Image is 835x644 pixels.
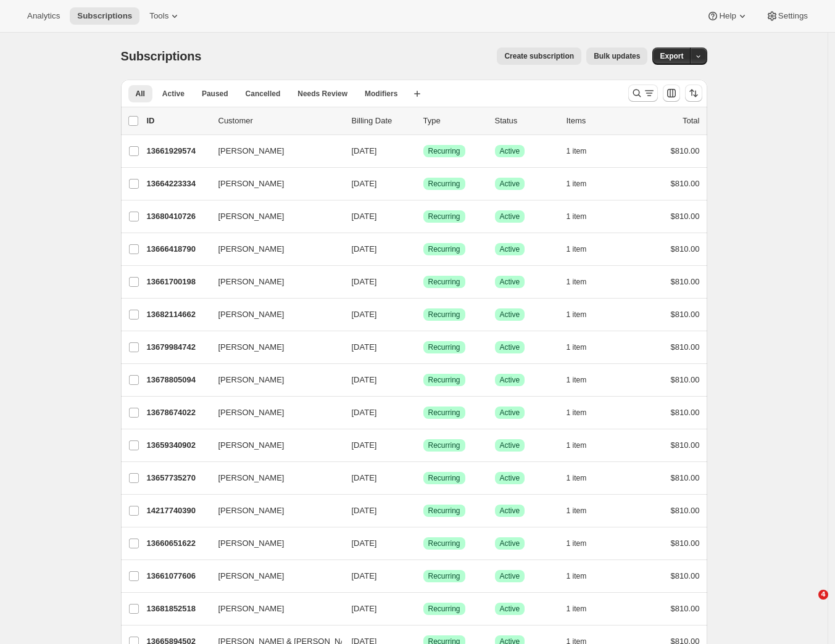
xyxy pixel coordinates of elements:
span: [DATE] [352,375,377,384]
span: Active [500,506,520,516]
div: 13661077606[PERSON_NAME][DATE]SuccessRecurringSuccessActive1 item$810.00 [147,568,700,585]
p: 13678805094 [147,374,209,386]
span: Recurring [428,146,460,156]
div: 13660651622[PERSON_NAME][DATE]SuccessRecurringSuccessActive1 item$810.00 [147,535,700,552]
div: 13661700198[PERSON_NAME][DATE]SuccessRecurringSuccessActive1 item$810.00 [147,273,700,291]
span: [PERSON_NAME] [218,505,285,517]
button: Help [699,7,755,25]
p: 14217740390 [147,505,209,517]
span: Active [500,310,520,320]
div: 13678805094[PERSON_NAME][DATE]SuccessRecurringSuccessActive1 item$810.00 [147,371,700,389]
p: 13664223334 [147,178,209,190]
p: 13682114662 [147,308,209,321]
span: Recurring [428,539,460,548]
span: [DATE] [352,146,377,155]
span: 1 item [567,539,587,548]
p: 13659340902 [147,439,209,452]
div: 13682114662[PERSON_NAME][DATE]SuccessRecurringSuccessActive1 item$810.00 [147,306,700,323]
span: Recurring [428,440,460,450]
span: Active [500,342,520,352]
button: [PERSON_NAME] [211,272,334,292]
span: $810.00 [671,539,700,548]
span: [DATE] [352,571,377,580]
span: 1 item [567,342,587,352]
button: Analytics [20,7,67,25]
span: 1 item [567,440,587,450]
span: 1 item [567,506,587,516]
div: Type [423,115,485,127]
span: Needs Review [297,89,347,99]
span: [PERSON_NAME] [218,374,285,386]
button: [PERSON_NAME] [211,403,334,423]
button: Tools [142,7,188,25]
span: [DATE] [352,244,377,254]
p: 13681852518 [147,603,209,615]
button: [PERSON_NAME] [211,501,334,521]
button: [PERSON_NAME] [211,239,334,259]
span: [DATE] [352,539,377,548]
span: 1 item [567,146,587,156]
div: 14217740390[PERSON_NAME][DATE]SuccessRecurringSuccessActive1 item$810.00 [147,502,700,519]
span: [DATE] [352,212,377,221]
span: [DATE] [352,473,377,482]
button: Subscriptions [70,7,139,25]
span: Modifiers [365,89,397,99]
p: 13678674022 [147,407,209,419]
div: 13666418790[PERSON_NAME][DATE]SuccessRecurringSuccessActive1 item$810.00 [147,241,700,258]
p: 13660651622 [147,537,209,550]
span: Help [719,11,736,21]
span: Recurring [428,408,460,418]
button: Create new view [407,85,427,102]
span: Active [500,571,520,581]
span: Create subscription [504,51,574,61]
p: 13679984742 [147,341,209,353]
span: $810.00 [671,146,700,155]
button: 1 item [567,208,600,225]
p: Total [683,115,699,127]
span: Recurring [428,375,460,385]
span: 1 item [567,179,587,189]
span: $810.00 [671,342,700,352]
span: Active [500,146,520,156]
button: 1 item [567,371,600,389]
span: 1 item [567,604,587,614]
span: Recurring [428,506,460,516]
span: [DATE] [352,506,377,515]
span: Active [500,244,520,254]
span: 1 item [567,277,587,287]
span: 1 item [567,244,587,254]
span: Active [500,375,520,385]
span: $810.00 [671,310,700,319]
button: Customize table column order and visibility [663,85,680,102]
span: Recurring [428,342,460,352]
span: Active [500,277,520,287]
span: $810.00 [671,571,700,580]
span: $810.00 [671,244,700,254]
span: [DATE] [352,179,377,188]
div: 13659340902[PERSON_NAME][DATE]SuccessRecurringSuccessActive1 item$810.00 [147,437,700,454]
button: [PERSON_NAME] [211,207,334,226]
button: 1 item [567,469,600,487]
span: Recurring [428,473,460,483]
span: Recurring [428,604,460,614]
span: 1 item [567,408,587,418]
span: 1 item [567,571,587,581]
span: [PERSON_NAME] [218,407,285,419]
span: Active [500,179,520,189]
span: $810.00 [671,473,700,482]
span: [DATE] [352,342,377,352]
span: 1 item [567,212,587,221]
span: $810.00 [671,277,700,286]
span: [PERSON_NAME] [218,537,285,550]
span: Analytics [27,11,60,21]
button: Settings [758,7,815,25]
button: 1 item [567,175,600,192]
span: Recurring [428,571,460,581]
div: 13681852518[PERSON_NAME][DATE]SuccessRecurringSuccessActive1 item$810.00 [147,600,700,617]
span: 4 [818,590,828,600]
button: [PERSON_NAME] [211,305,334,324]
span: [PERSON_NAME] [218,243,285,255]
button: 1 item [567,535,600,552]
span: Active [500,604,520,614]
span: Export [660,51,683,61]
